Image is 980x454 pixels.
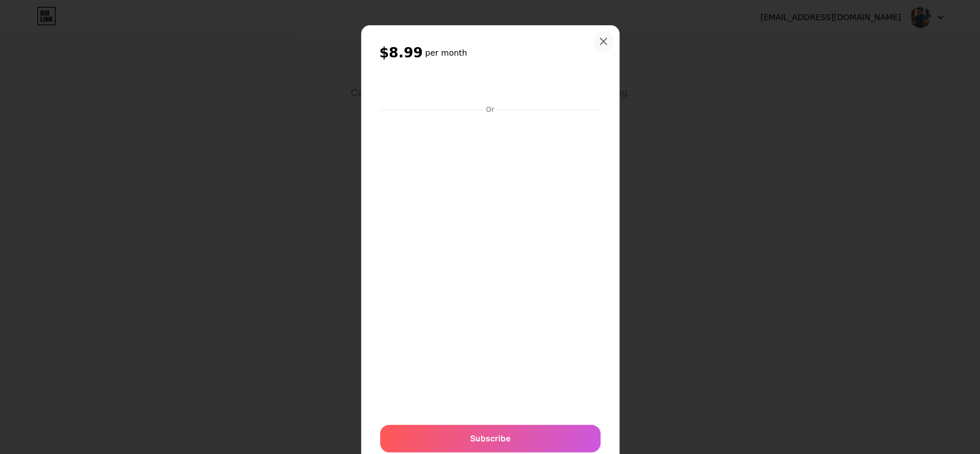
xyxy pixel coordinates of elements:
[378,115,603,413] iframe: Bezpieczne pole wprowadzania płatności
[380,74,601,102] iframe: Bezpieczne pole przycisku płatności
[379,44,423,62] span: $8.99
[470,432,510,444] span: Subscribe
[425,47,467,59] h6: per month
[483,105,496,114] div: Or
